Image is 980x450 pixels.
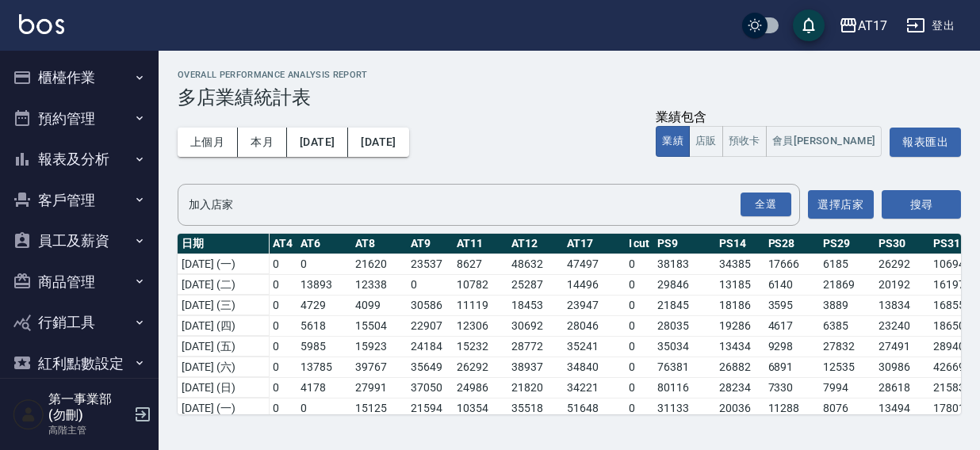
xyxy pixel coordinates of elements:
td: [DATE] (日) [178,377,269,398]
button: 登出 [900,11,961,40]
button: 預收卡 [722,126,767,157]
button: 行銷工具 [6,302,152,343]
button: 員工及薪資 [6,220,152,261]
td: 3889 [819,295,875,315]
td: 14496 [563,274,625,295]
td: 21620 [351,254,407,274]
td: 12535 [819,357,875,377]
td: 0 [407,274,453,295]
td: 21869 [819,274,875,295]
td: 38183 [653,254,715,274]
td: 15232 [453,336,508,357]
td: 28046 [563,315,625,336]
td: 25287 [507,274,563,295]
td: 30692 [507,315,563,336]
td: 4729 [297,295,352,315]
td: 26292 [875,254,930,274]
td: [DATE] (二) [178,274,269,295]
td: 23240 [875,315,930,336]
div: 全選 [741,193,791,217]
td: 76381 [653,357,715,377]
th: AT4 [269,234,297,254]
td: 0 [269,336,297,357]
td: 13434 [715,336,764,357]
h3: 多店業績統計表 [178,86,961,109]
td: 34840 [563,357,625,377]
button: [DATE] [348,128,408,157]
td: 0 [269,295,297,315]
button: 上個月 [178,128,238,157]
td: 13494 [875,398,930,418]
td: 35518 [507,398,563,418]
td: 0 [269,274,297,295]
td: 28772 [507,336,563,357]
td: 13893 [297,274,352,295]
td: 5985 [297,336,352,357]
td: 4178 [297,377,352,398]
td: 4617 [764,315,820,336]
th: PS9 [653,234,715,254]
td: 34385 [715,254,764,274]
td: [DATE] (一) [178,254,269,274]
td: 7330 [764,377,820,398]
td: 12338 [351,274,407,295]
button: 選擇店家 [808,190,874,219]
td: 0 [269,377,297,398]
td: 28234 [715,377,764,398]
td: 15125 [351,398,407,418]
th: PS28 [764,234,820,254]
th: AT6 [297,234,352,254]
input: 店家名稱 [185,191,769,219]
td: 0 [625,357,654,377]
td: 23537 [407,254,453,274]
th: AT9 [407,234,453,254]
td: [DATE] (五) [178,336,269,357]
td: 26292 [453,357,508,377]
td: 26882 [715,357,764,377]
td: 47497 [563,254,625,274]
button: 櫃檯作業 [6,57,152,98]
td: 27832 [819,336,875,357]
td: 6140 [764,274,820,295]
td: 0 [297,398,352,418]
h5: 第一事業部 (勿刪) [48,391,129,423]
td: 0 [269,315,297,336]
td: 31133 [653,398,715,418]
th: 日期 [178,234,269,254]
td: 0 [625,336,654,357]
td: 21594 [407,398,453,418]
td: 8076 [819,398,875,418]
td: 20192 [875,274,930,295]
td: 23947 [563,295,625,315]
button: 紅利點數設定 [6,343,152,384]
td: 48632 [507,254,563,274]
td: 29846 [653,274,715,295]
button: 本月 [238,128,287,157]
td: 10782 [453,274,508,295]
td: 21845 [653,295,715,315]
td: [DATE] (三) [178,295,269,315]
th: AT12 [507,234,563,254]
button: [DATE] [287,128,348,157]
td: 0 [297,254,352,274]
td: 34221 [563,377,625,398]
td: 19286 [715,315,764,336]
img: Person [13,399,44,430]
td: 28035 [653,315,715,336]
th: AT8 [351,234,407,254]
div: 業績包含 [656,109,882,126]
td: 3595 [764,295,820,315]
td: 51648 [563,398,625,418]
button: AT17 [833,10,894,42]
td: 0 [625,254,654,274]
td: 27491 [875,336,930,357]
td: 4099 [351,295,407,315]
td: 17666 [764,254,820,274]
button: 會員[PERSON_NAME] [766,126,882,157]
td: 10354 [453,398,508,418]
button: 店販 [689,126,723,157]
th: AT11 [453,234,508,254]
td: 11119 [453,295,508,315]
td: 0 [625,315,654,336]
td: 6385 [819,315,875,336]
